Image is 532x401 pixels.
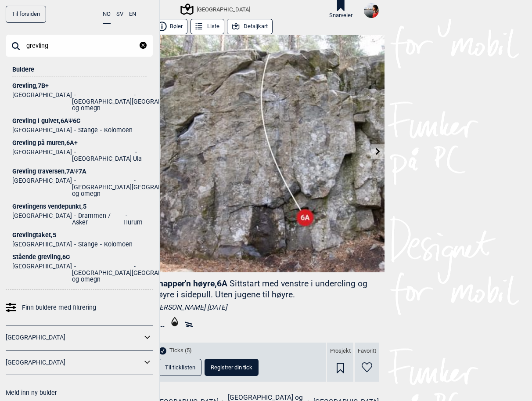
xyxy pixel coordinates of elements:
[12,57,147,76] div: Buldere
[12,241,72,248] li: [GEOGRAPHIC_DATA]
[12,127,72,134] li: [GEOGRAPHIC_DATA]
[211,365,252,370] span: Registrer din tick
[165,365,195,370] span: Til ticklisten
[182,4,250,14] div: [GEOGRAPHIC_DATA]
[72,263,132,283] li: [GEOGRAPHIC_DATA] og omegn
[72,177,132,197] li: [GEOGRAPHIC_DATA] og omegn
[22,301,96,314] span: Finn buldere med filtrering
[12,254,147,260] div: Stående grevling , 6C
[129,6,136,23] button: EN
[153,278,227,289] span: Snapper'n høyre , 6A
[191,19,224,34] button: Liste
[132,263,191,283] li: [GEOGRAPHIC_DATA]
[72,213,123,226] li: Drammen / Asker
[12,263,72,283] li: [GEOGRAPHIC_DATA]
[6,389,57,396] a: Meld inn ny bulder
[72,92,132,112] li: [GEOGRAPHIC_DATA] og omegn
[116,6,123,23] button: SV
[153,278,367,300] p: Sittstart med venstre i undercling og høyre i sidepull. Uten jugene til høyre.
[72,149,133,162] li: [GEOGRAPHIC_DATA]
[98,127,133,134] li: Kolomoen
[103,6,111,24] button: NO
[12,149,72,162] li: [GEOGRAPHIC_DATA]
[364,3,379,18] img: 96237517 3053624591380607 2383231920386342912 n
[159,359,201,376] button: Til ticklisten
[12,92,72,112] li: [GEOGRAPHIC_DATA]
[68,117,73,124] span: Ψ
[12,83,147,89] div: Grevling , 7B+
[74,168,79,175] span: Ψ
[327,343,353,382] div: Prosjekt
[12,177,72,197] li: [GEOGRAPHIC_DATA]
[12,213,72,226] li: [GEOGRAPHIC_DATA]
[147,35,385,272] img: Snappern hoyre
[12,232,147,238] div: Grevlingtaket , 5
[205,359,259,376] button: Registrer din tick
[153,303,379,312] div: [PERSON_NAME] [DATE]
[6,331,142,344] a: [GEOGRAPHIC_DATA]
[98,241,133,248] li: Kolomoen
[132,177,191,197] li: [GEOGRAPHIC_DATA]
[6,301,153,314] a: Finn buldere med filtrering
[72,127,98,134] li: Stange
[132,92,191,112] li: [GEOGRAPHIC_DATA]
[6,34,153,57] input: Søk på buldernavn, sted eller samling
[153,19,187,34] button: Bøler
[12,168,147,175] div: Grevling traversen , 7A 7A
[123,213,147,226] li: Hurum
[72,241,98,248] li: Stange
[12,203,147,210] div: Grevlingens vendepunkt , 5
[6,6,46,23] a: Til forsiden
[227,19,273,34] button: Detaljkart
[358,347,376,355] span: Favoritt
[12,140,147,146] div: Grevling på muren , 6A+
[169,347,192,354] span: Ticks (5)
[6,356,142,369] a: [GEOGRAPHIC_DATA]
[12,118,147,124] div: Grevling i gulvet , 6A 6C
[133,149,147,162] li: Ula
